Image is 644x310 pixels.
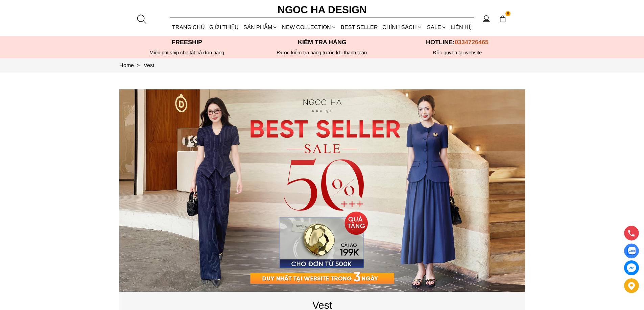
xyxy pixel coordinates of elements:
a: SALE [425,18,449,36]
a: TRANG CHỦ [170,18,207,36]
a: NEW COLLECTION [280,18,338,36]
a: BEST SELLER [339,18,380,36]
a: Display image [624,244,639,258]
img: Display image [627,247,636,255]
a: Link to Vest [144,62,154,68]
img: img-CART-ICON-ksit0nf1 [499,15,506,23]
p: Được kiểm tra hàng trước khi thanh toán [255,50,390,56]
span: 0 [505,11,511,17]
h6: Độc quyền tại website [390,50,525,56]
a: Ngoc Ha Design [271,2,373,18]
div: SẢN PHẨM [241,18,280,36]
p: Hotline: [390,39,525,46]
div: Miễn phí ship cho tất cả đơn hàng [119,50,255,56]
div: Chính sách [380,18,425,36]
span: > [134,62,142,68]
a: LIÊN HỆ [449,18,474,36]
a: messenger [624,260,639,275]
p: Freeship [119,39,255,46]
span: 0334726465 [455,39,488,46]
a: GIỚI THIỆU [207,18,241,36]
a: Link to Home [119,62,144,68]
font: Kiểm tra hàng [298,39,347,46]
